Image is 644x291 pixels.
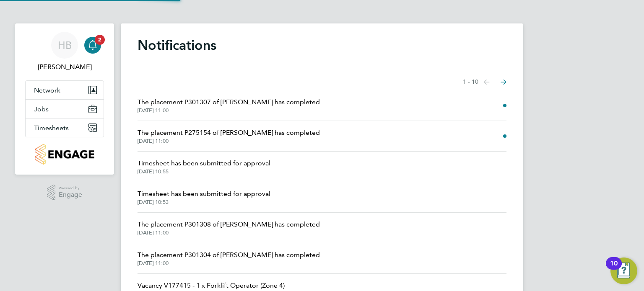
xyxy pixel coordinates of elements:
button: Network [26,81,104,99]
span: Timesheets [34,124,69,132]
span: Harriet Blacker [25,62,104,72]
span: Timesheet has been submitted for approval [138,158,270,168]
nav: Main navigation [15,23,114,175]
a: The placement P301307 of [PERSON_NAME] has completed[DATE] 11:00 [138,97,320,114]
span: Vacancy V177415 - 1 x Forklift Operator (Zone 4) [138,281,285,291]
span: Engage [59,191,82,198]
a: The placement P275154 of [PERSON_NAME] has completed[DATE] 11:00 [138,128,320,144]
button: Jobs [26,100,104,118]
a: Timesheet has been submitted for approval[DATE] 10:55 [138,158,270,175]
span: HB [58,40,72,51]
a: Powered byEngage [47,185,83,201]
span: The placement P301308 of [PERSON_NAME] has completed [138,219,320,229]
img: countryside-properties-logo-retina.png [35,144,94,165]
span: The placement P275154 of [PERSON_NAME] has completed [138,128,320,138]
button: Open Resource Center, 10 new notifications [610,258,637,284]
div: 10 [610,263,618,274]
span: [DATE] 11:00 [138,260,320,267]
a: The placement P301304 of [PERSON_NAME] has completed[DATE] 11:00 [138,250,320,267]
a: 2 [84,32,101,59]
span: 1 - 10 [463,78,478,86]
span: [DATE] 11:00 [138,107,320,114]
a: HB[PERSON_NAME] [25,32,104,72]
span: The placement P301304 of [PERSON_NAME] has completed [138,250,320,260]
span: The placement P301307 of [PERSON_NAME] has completed [138,97,320,107]
a: The placement P301308 of [PERSON_NAME] has completed[DATE] 11:00 [138,219,320,236]
span: [DATE] 11:00 [138,138,320,144]
span: Powered by [59,185,82,192]
a: Timesheet has been submitted for approval[DATE] 10:53 [138,189,270,206]
a: Go to home page [25,144,104,165]
span: [DATE] 11:00 [138,229,320,236]
span: Timesheet has been submitted for approval [138,189,270,199]
span: [DATE] 10:53 [138,199,270,206]
span: Network [34,86,60,94]
button: Timesheets [26,118,104,137]
nav: Select page of notifications list [463,74,506,90]
span: 2 [95,35,105,45]
span: [DATE] 10:55 [138,168,270,175]
span: Jobs [34,105,49,113]
h1: Notifications [138,37,506,54]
